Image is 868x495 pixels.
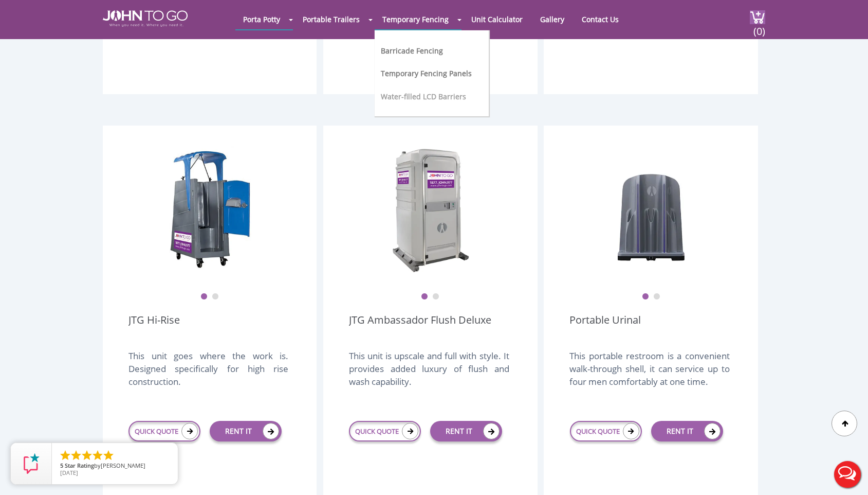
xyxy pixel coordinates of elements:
[102,449,115,462] li: 
[128,421,200,441] a: QUICK QUOTE
[128,349,288,399] div: This unit goes where the work is. Designed specifically for high rise construction.
[827,454,868,495] button: Live Chat
[295,9,367,29] a: Portable Trailers
[349,421,421,441] a: QUICK QUOTE
[60,463,170,470] span: by
[128,313,180,342] a: JTG Hi-Rise
[60,469,78,476] span: [DATE]
[210,421,282,441] a: RENT IT
[642,293,649,300] button: 1 of 2
[610,146,692,275] img: urinal unit 1
[750,10,765,24] img: cart a
[569,313,641,342] a: Portable Urinal
[532,9,572,29] a: Gallery
[91,449,104,462] li: 
[432,293,439,300] button: 2 of 2
[59,449,71,462] li: 
[653,293,660,300] button: 2 of 2
[375,9,456,29] a: Temporary Fencing
[421,293,428,300] button: 1 of 2
[570,421,642,441] a: QUICK QUOTE
[753,16,765,38] span: (0)
[103,10,188,27] img: JOHN to go
[349,349,509,399] div: This unit is upscale and full with style. It provides added luxury of flush and wash capability.
[464,9,530,29] a: Unit Calculator
[574,9,626,29] a: Contact Us
[430,421,502,441] a: RENT IT
[235,9,288,29] a: Porta Potty
[81,449,93,462] li: 
[651,421,723,441] a: RENT IT
[212,293,219,300] button: 2 of 2
[21,453,42,474] img: Review Rating
[169,146,251,275] img: JTG Hi-Rise Unit
[70,449,82,462] li: 
[60,462,63,469] span: 5
[200,293,208,300] button: 1 of 2
[65,462,94,469] span: Star Rating
[569,349,729,399] div: This portable restroom is a convenient walk-through shell, it can service up to four men comforta...
[349,313,491,342] a: JTG Ambassador Flush Deluxe
[101,462,145,469] span: [PERSON_NAME]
